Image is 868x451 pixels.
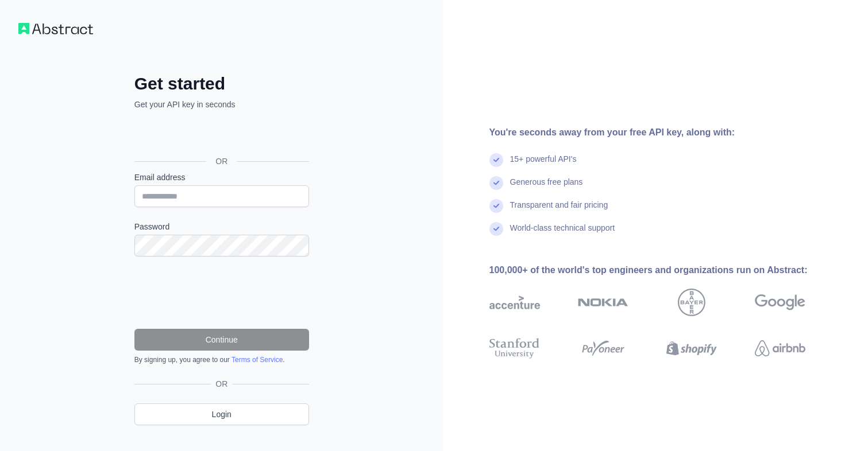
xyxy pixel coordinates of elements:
img: stanford university [489,336,540,361]
img: check mark [489,176,503,190]
a: Login [134,403,309,425]
span: OR [206,155,237,167]
img: check mark [489,199,503,213]
h2: Get started [134,73,309,94]
img: payoneer [578,336,628,361]
img: nokia [578,289,628,316]
iframe: reCAPTCHA [134,270,309,315]
div: 100,000+ of the world's top engineers and organizations run on Abstract: [489,263,842,277]
img: accenture [489,289,540,316]
img: check mark [489,222,503,236]
div: By signing up, you agree to our . [134,355,309,364]
label: Password [134,221,309,232]
a: Terms of Service [232,356,283,364]
label: Email address [134,172,309,183]
div: You're seconds away from your free API key, along with: [489,126,842,139]
div: Transparent and fair pricing [510,199,608,222]
div: Generous free plans [510,176,583,199]
div: 15+ powerful API's [510,153,577,176]
img: shopify [666,336,717,361]
button: Continue [134,329,309,351]
span: OR [211,378,232,390]
p: Get your API key in seconds [134,99,309,110]
img: airbnb [755,336,805,361]
img: check mark [489,153,503,167]
img: Workflow [18,23,93,34]
img: bayer [678,289,705,316]
div: World-class technical support [510,222,615,245]
iframe: Sign in with Google Button [129,123,313,148]
img: google [755,289,805,316]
